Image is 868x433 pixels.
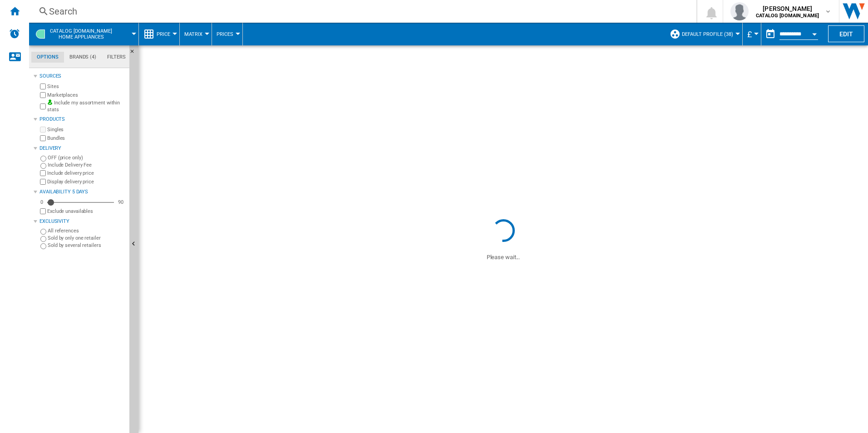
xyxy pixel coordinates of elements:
label: Bundles [47,135,126,142]
input: Display delivery price [40,208,46,214]
div: 90 [116,199,126,206]
md-menu: Currency [743,23,761,45]
input: Include my assortment within stats [40,101,46,112]
label: Include my assortment within stats [47,99,126,113]
md-tab-item: Options [31,52,64,63]
div: CATALOG [DOMAIN_NAME]Home appliances [34,23,134,45]
button: Edit [828,25,864,42]
label: Sites [47,83,126,90]
span: Prices [217,31,233,37]
div: Price [143,23,175,45]
label: Singles [47,126,126,133]
label: Include delivery price [47,170,126,177]
label: Exclude unavailables [47,208,126,215]
label: Include Delivery Fee [48,162,126,168]
md-tab-item: Brands (4) [64,52,102,63]
md-tab-item: Filters [102,52,131,63]
label: Display delivery price [47,178,126,185]
label: All references [48,227,126,234]
input: All references [40,229,46,235]
input: Bundles [40,135,46,141]
input: Marketplaces [40,92,46,98]
div: Exclusivity [39,218,126,225]
label: OFF (price only) [48,154,126,161]
div: Delivery [39,145,126,152]
div: Default profile (38) [670,23,738,45]
button: £ [747,23,756,45]
input: Sold by only one retailer [40,236,46,242]
button: Hide [129,45,140,62]
span: £ [747,30,752,39]
span: CATALOG ELECTROLUX.UK:Home appliances [50,28,112,40]
label: Sold by only one retailer [48,235,126,241]
input: Include delivery price [40,170,46,176]
label: Sold by several retailers [48,242,126,249]
span: Price [157,31,170,37]
button: Matrix [184,23,207,45]
img: alerts-logo.svg [9,28,20,39]
img: profile.jpg [730,2,749,20]
input: Singles [40,127,46,133]
input: Display delivery price [40,179,46,185]
img: mysite-bg-18x18.png [47,99,53,105]
span: Default profile (38) [682,31,733,37]
input: Sold by several retailers [40,243,46,249]
label: Marketplaces [47,92,126,98]
button: Default profile (38) [682,23,738,45]
div: Search [49,5,673,18]
button: Prices [217,23,238,45]
md-slider: Availability [47,198,114,207]
button: Open calendar [806,25,823,41]
span: Matrix [184,31,202,37]
button: CATALOG [DOMAIN_NAME]Home appliances [50,23,121,45]
button: md-calendar [761,25,779,43]
input: Include Delivery Fee [40,163,46,169]
div: 0 [38,199,45,206]
div: Sources [39,73,126,80]
ng-transclude: Please wait... [487,254,520,261]
input: OFF (price only) [40,156,46,162]
div: Availability 5 Days [39,188,126,196]
button: Price [157,23,175,45]
div: Products [39,116,126,123]
input: Sites [40,84,46,89]
span: [PERSON_NAME] [756,4,819,13]
b: CATALOG [DOMAIN_NAME] [756,13,819,19]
